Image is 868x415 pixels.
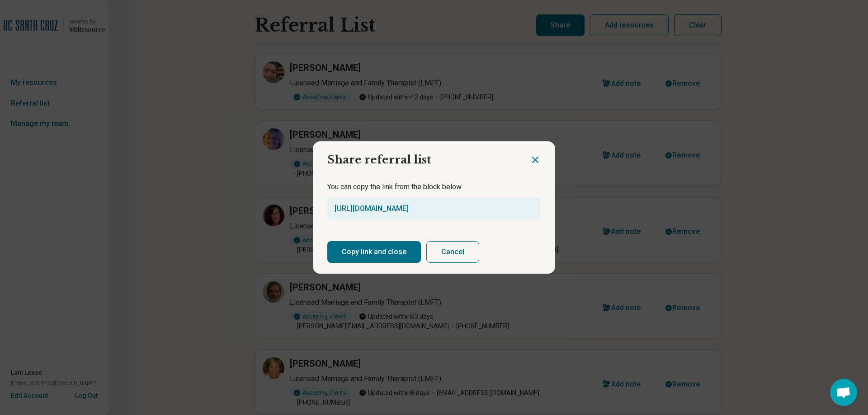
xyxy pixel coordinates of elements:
[327,241,421,263] button: Copy link and close
[335,204,409,213] a: [URL][DOMAIN_NAME]
[327,182,541,192] p: You can copy the link from the block below
[426,241,479,263] button: Cancel
[313,141,530,171] h2: Share referral list
[530,154,541,165] button: Close dialog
